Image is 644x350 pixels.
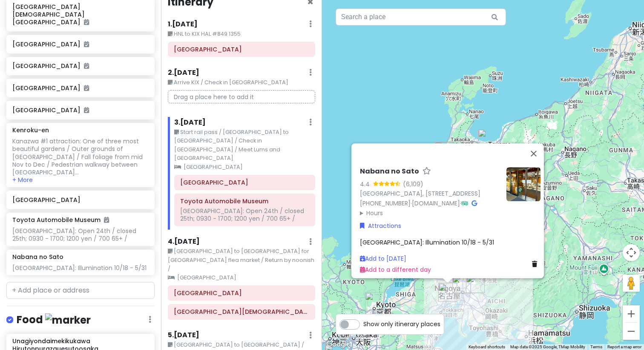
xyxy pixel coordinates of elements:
[438,283,457,302] div: Nabana no Sato
[324,339,352,350] img: Google
[12,62,148,70] h6: [GEOGRAPHIC_DATA]
[623,275,640,292] button: Drag Pegman onto the map to open Street View
[403,179,423,189] div: (6,109)
[523,143,544,164] button: Close
[365,292,384,311] div: Kyoto Station
[168,247,315,273] small: [GEOGRAPHIC_DATA] to [GEOGRAPHIC_DATA] for [GEOGRAPHIC_DATA] flea market / Return by noonish /
[12,3,148,26] h6: [GEOGRAPHIC_DATA][DEMOGRAPHIC_DATA] [GEOGRAPHIC_DATA]
[336,9,506,26] input: Search a place
[12,40,148,48] h6: [GEOGRAPHIC_DATA]
[12,227,148,242] div: [GEOGRAPHIC_DATA]: Open 24th / closed 25th; 0930 - 1700; 1200 yen / 700 65+ /
[168,20,198,29] h6: 1 . [DATE]
[471,200,477,206] i: Google Maps
[452,275,471,293] div: Nagoya Station
[360,167,419,176] h6: Nabana no Sato
[17,313,91,327] h4: Food
[6,282,155,299] input: + Add place or address
[168,68,199,77] h6: 2 . [DATE]
[590,344,602,349] a: Terms (opens in new tab)
[623,244,640,261] button: Map camera controls
[360,238,494,246] span: [GEOGRAPHIC_DATA]: Illumination 10/18 - 5/31
[412,199,460,208] a: [DOMAIN_NAME]
[324,339,352,350] a: Open this area in Google Maps (opens a new window)
[423,167,431,176] a: Star place
[84,63,89,69] i: Added to itinerary
[435,142,454,160] div: Kenroku-en
[168,331,199,340] h6: 5 . [DATE]
[174,118,206,127] h6: 3 . [DATE]
[45,313,91,327] img: marker
[360,199,411,208] a: [PHONE_NUMBER]
[168,90,315,103] p: Drag a place here to add it
[12,264,148,272] div: [GEOGRAPHIC_DATA]: Illumination 10/18 - 5/31
[461,200,468,206] i: Tripadvisor
[12,126,49,134] h6: Kenroku-en
[363,319,440,329] span: Show only itinerary places
[180,197,309,205] h6: Toyota Automobile Museum
[510,344,585,349] span: Map data ©2025 Google, TMap Mobility
[174,46,309,53] h6: Kansai International Airport
[360,221,401,230] a: Attractions
[434,142,453,161] div: Kanazawa
[174,308,309,316] h6: Kitano Temple kyoto
[12,196,148,204] h6: [GEOGRAPHIC_DATA]
[623,305,640,322] button: Zoom in
[174,289,309,297] h6: Kyoto Station
[84,41,89,47] i: Added to itinerary
[360,265,431,274] a: Add to a different day
[84,85,89,91] i: Added to itinerary
[623,323,640,340] button: Zoom out
[12,176,33,184] button: + More
[174,128,315,163] small: Start rail pass / [GEOGRAPHIC_DATA] to [GEOGRAPHIC_DATA] / Check in [GEOGRAPHIC_DATA] / Meet Lums...
[168,30,315,38] small: HNL to KIX HAL #849 1355
[84,107,89,113] i: Added to itinerary
[360,167,500,218] div: · ·
[532,259,540,269] a: Delete place
[180,207,309,222] div: [GEOGRAPHIC_DATA]: Open 24th / closed 25th; 0930 - 1700; 1200 yen / 700 65+ /
[506,167,540,201] img: Picture of the place
[478,129,497,148] div: Toyama
[360,208,500,218] summary: Hours
[466,274,485,293] div: Toyota Automobile Museum
[12,253,63,261] h6: Nabana no Sato
[12,137,148,176] div: Kanazwa #1 attraction: One of three most beautiful gardens / Outer grounds of [GEOGRAPHIC_DATA] /...
[12,106,148,114] h6: [GEOGRAPHIC_DATA]
[84,19,89,25] i: Added to itinerary
[104,217,109,223] i: Added to itinerary
[360,179,373,189] div: 4.4
[360,254,406,263] a: Add to [DATE]
[168,78,315,87] small: Arrive KIX / Check in [GEOGRAPHIC_DATA]
[607,344,641,349] a: Report a map error
[180,179,309,186] h6: Nagoya Station
[12,216,109,224] h6: Toyota Automobile Museum
[12,84,148,92] h6: [GEOGRAPHIC_DATA]
[174,163,315,171] small: [GEOGRAPHIC_DATA]
[469,344,505,350] button: Keyboard shortcuts
[168,237,200,246] h6: 4 . [DATE]
[168,273,315,282] small: [GEOGRAPHIC_DATA]
[360,189,480,198] a: [GEOGRAPHIC_DATA], [STREET_ADDRESS]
